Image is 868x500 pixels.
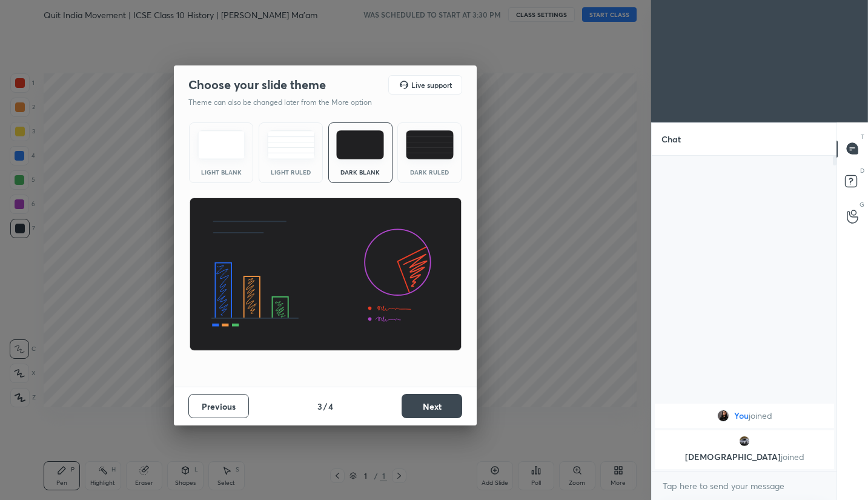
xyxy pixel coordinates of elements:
[652,123,691,155] p: Chat
[336,169,385,175] div: Dark Blank
[860,200,864,209] p: G
[197,169,245,175] div: Light Blank
[652,401,837,472] div: grid
[860,166,864,175] p: D
[267,130,315,159] img: lightRuledTheme.5fabf969.svg
[411,81,452,88] h5: Live support
[189,198,462,352] img: darkThemeBanner.d06ce4a2.svg
[738,435,750,447] img: 9e3ddf87aeaa4b68aef0c30e77e809db.jpg
[406,130,454,159] img: darkRuledTheme.de295e13.svg
[734,411,748,421] span: You
[861,132,864,141] p: T
[662,452,827,462] p: [DEMOGRAPHIC_DATA]
[188,97,385,108] p: Theme can also be changed later from the More option
[323,400,327,413] h4: /
[188,77,326,93] h2: Choose your slide theme
[402,394,462,418] button: Next
[197,130,245,159] img: lightTheme.e5ed3b09.svg
[405,169,454,175] div: Dark Ruled
[317,400,322,413] h4: 3
[780,451,804,462] span: joined
[717,410,729,422] img: 2709d287ac3c49469769a261c3af72f4.jpg
[188,394,249,418] button: Previous
[336,130,384,159] img: darkTheme.f0cc69e5.svg
[267,169,315,175] div: Light Ruled
[328,400,333,413] h4: 4
[748,411,772,421] span: joined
